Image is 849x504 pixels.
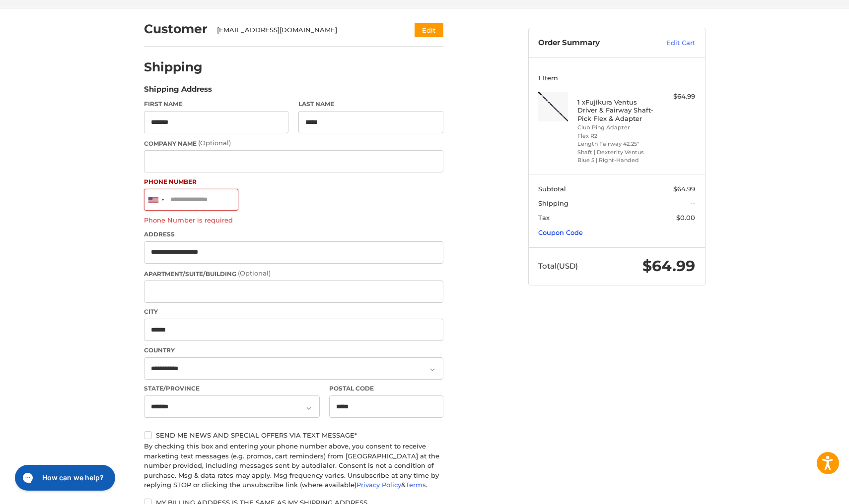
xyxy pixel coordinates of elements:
[538,228,583,236] a: Coupon Code
[144,431,443,439] label: Send me news and special offers via text message*
[144,346,443,355] label: Country
[144,384,320,393] label: State/Province
[656,92,695,102] div: $64.99
[144,84,212,100] legend: Shipping Address
[144,230,443,239] label: Address
[538,214,550,222] span: Tax
[144,100,289,109] label: First Name
[577,123,653,132] li: Club Ping Adapter
[356,481,401,489] a: Privacy Policy
[144,138,443,148] label: Company Name
[642,257,695,275] span: $64.99
[577,98,653,122] h4: 1 x Fujikura Ventus Driver & Fairway Shaft- Pick Flex & Adapter
[329,384,443,393] label: Postal Code
[690,199,695,207] span: --
[144,189,167,211] div: United States: +1
[538,74,695,82] h3: 1 Item
[238,269,271,277] small: (Optional)
[144,442,443,490] div: By checking this box and entering your phone number above, you consent to receive marketing text ...
[538,261,578,271] span: Total (USD)
[538,38,645,48] h3: Order Summary
[217,25,395,35] div: [EMAIL_ADDRESS][DOMAIN_NAME]
[645,38,695,48] a: Edit Cart
[144,307,443,316] label: City
[577,140,653,148] li: Length Fairway 42.25"
[144,21,208,37] h2: Customer
[406,481,426,489] a: Terms
[538,199,568,207] span: Shipping
[144,59,203,75] h2: Shipping
[144,177,443,186] label: Phone Number
[673,185,695,193] span: $64.99
[577,148,653,165] li: Shaft | Dexterity Ventus Blue 5 | Right-Handed
[538,185,566,193] span: Subtotal
[415,23,443,37] button: Edit
[676,214,695,222] span: $0.00
[144,269,443,279] label: Apartment/Suite/Building
[298,100,443,109] label: Last Name
[198,139,231,147] small: (Optional)
[144,216,443,224] label: Phone Number is required
[577,132,653,140] li: Flex R2
[10,461,118,494] iframe: Gorgias live chat messenger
